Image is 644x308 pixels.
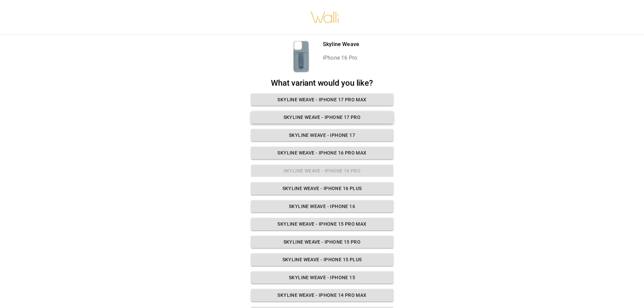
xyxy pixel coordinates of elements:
[251,129,393,142] button: Skyline Weave - iPhone 17
[251,236,393,248] button: Skyline Weave - iPhone 15 Pro
[251,147,393,159] button: Skyline Weave - iPhone 16 Pro Max
[251,271,393,284] button: Skyline Weave - iPhone 15
[251,289,393,302] button: Skyline Weave - iPhone 14 Pro Max
[251,218,393,230] button: Skyline Weave - iPhone 15 Pro Max
[251,253,393,266] button: Skyline Weave - iPhone 15 Plus
[251,94,393,106] button: Skyline Weave - iPhone 17 Pro Max
[251,182,393,195] button: Skyline Weave - iPhone 16 Plus
[251,111,393,124] button: Skyline Weave - iPhone 17 Pro
[323,54,359,62] p: iPhone 16 Pro
[251,78,393,88] h2: What variant would you like?
[251,200,393,213] button: Skyline Weave - iPhone 16
[323,40,359,48] p: Skyline Weave
[310,3,339,32] img: walli-inc.myshopify.com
